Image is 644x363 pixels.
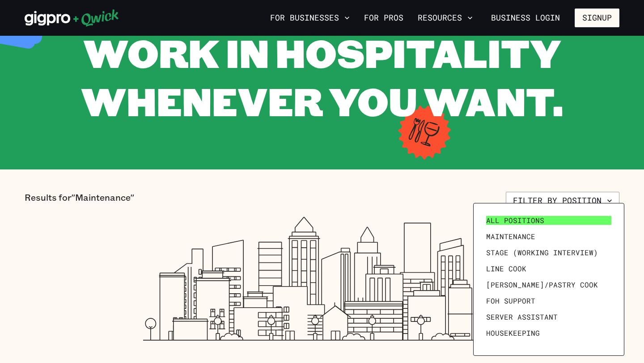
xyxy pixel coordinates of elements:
[486,296,535,305] span: FOH Support
[486,232,535,241] span: Maintenance
[486,216,544,225] span: All Positions
[486,329,540,338] span: Housekeeping
[486,345,526,354] span: Prep Cook
[486,248,598,257] span: Stage (working interview)
[486,280,598,289] span: [PERSON_NAME]/Pastry Cook
[483,212,615,346] ul: Filter by position
[486,264,526,273] span: Line Cook
[486,312,558,321] span: Server Assistant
